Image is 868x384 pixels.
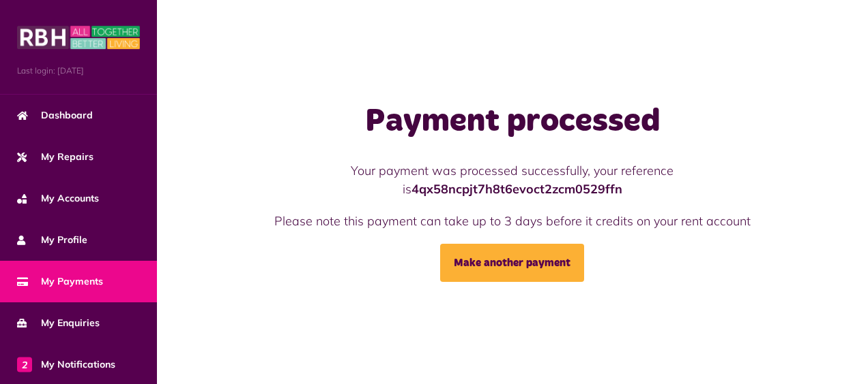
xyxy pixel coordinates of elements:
[272,212,754,230] p: Please note this payment can take up to 3 days before it credits on your rent account
[17,191,99,206] span: My Accounts
[17,24,140,51] img: MyRBH
[411,181,622,197] strong: 4qx58ncpjt7h8t6evoct2zcm0529ffn
[17,150,93,164] span: My Repairs
[17,233,87,247] span: My Profile
[17,357,32,372] span: 2
[17,65,140,77] span: Last login: [DATE]
[17,316,100,330] span: My Enquiries
[440,244,584,282] a: Make another payment
[272,161,754,198] p: Your payment was processed successfully, your reference is
[17,357,115,372] span: My Notifications
[17,108,93,123] span: Dashboard
[17,274,103,289] span: My Payments
[272,102,754,142] h1: Payment processed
